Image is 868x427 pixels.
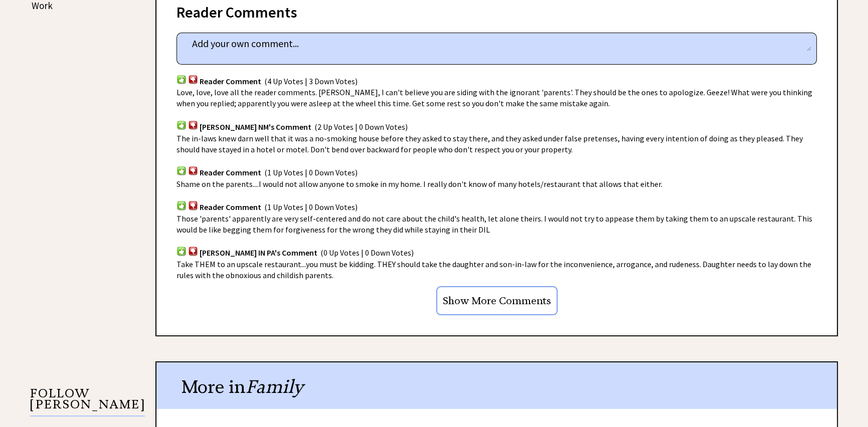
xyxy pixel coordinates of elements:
span: Family [246,375,303,398]
span: Love, love, love all the reader comments. [PERSON_NAME], I can't believe you are siding with the ... [177,87,812,108]
span: (2 Up Votes | 0 Down Votes) [314,122,408,132]
span: (4 Up Votes | 3 Down Votes) [264,76,358,86]
img: votdown.png [188,75,198,84]
img: votup.png [177,120,187,130]
div: More in [156,362,837,409]
img: votdown.png [188,246,198,256]
img: votup.png [177,166,187,175]
img: votup.png [177,75,187,84]
span: [PERSON_NAME] NM's Comment [200,122,311,132]
input: Show More Comments [436,286,558,315]
span: Reader Comment [200,76,261,86]
span: Take THEM to an upscale restaurant...you must be kidding. THEY should take the daughter and son-i... [177,259,811,280]
iframe: Advertisement [30,40,130,341]
p: FOLLOW [PERSON_NAME] [30,388,145,416]
span: Shame on the parents....I would not allow anyone to smoke in my home. I really don't know of many... [177,179,662,189]
span: The in-laws knew darn well that it was a no-smoking house before they asked to stay there, and th... [177,133,803,154]
span: (0 Up Votes | 0 Down Votes) [320,248,414,258]
div: Reader Comments [177,2,817,18]
img: votup.png [177,200,187,210]
span: Reader Comment [200,167,261,177]
span: Those 'parents' apparently are very self-centered and do not care about the child's health, let a... [177,213,812,235]
span: (1 Up Votes | 0 Down Votes) [264,202,358,212]
img: votdown.png [188,200,198,210]
span: [PERSON_NAME] IN PA's Comment [200,248,317,258]
span: (1 Up Votes | 0 Down Votes) [264,167,358,177]
span: Reader Comment [200,202,261,212]
img: votup.png [177,246,187,256]
img: votdown.png [188,120,198,130]
img: votdown.png [188,166,198,175]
